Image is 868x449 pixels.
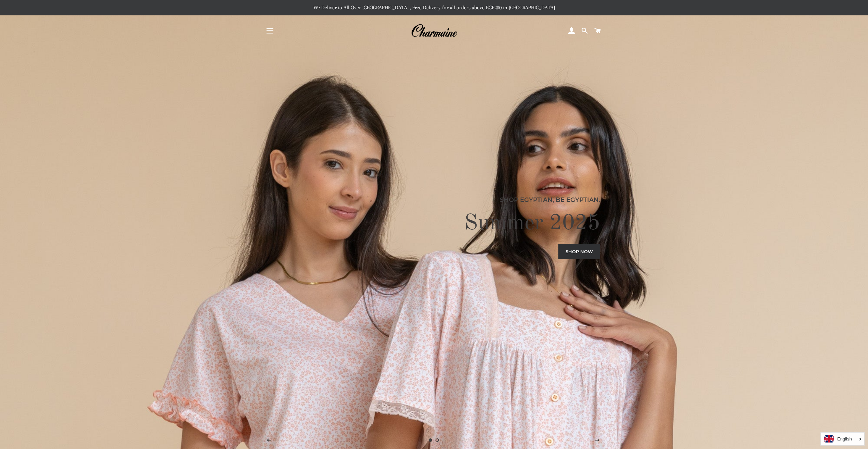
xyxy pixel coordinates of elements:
p: Shop Egyptian, Be Egyptian. [268,195,600,205]
button: Next slide [588,432,606,449]
button: Previous slide [260,432,277,449]
a: Load slide 2 [434,437,441,444]
i: English [837,437,852,441]
h2: Summer 2025 [268,210,600,237]
a: Shop now [558,244,600,259]
a: English [824,435,861,443]
a: Slide 1, current [427,437,434,444]
img: Charmaine Egypt [411,23,457,38]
